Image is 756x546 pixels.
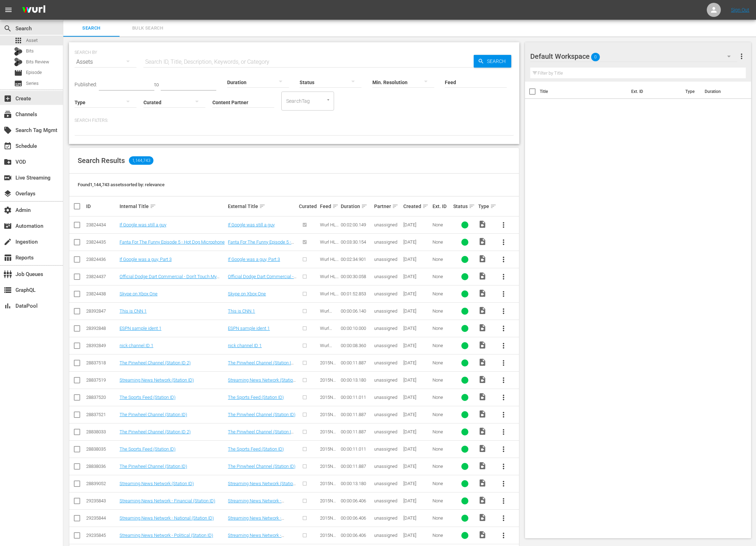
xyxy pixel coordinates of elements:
span: unassigned [374,498,397,503]
span: Wurl HLS Test [320,274,339,284]
span: more_vert [499,479,508,488]
div: [DATE] [403,222,430,227]
span: VOD [4,158,12,166]
span: Video [478,272,487,280]
span: sort [361,203,367,209]
span: unassigned [374,481,397,486]
span: sort [332,203,339,209]
div: 00:00:11.011 [341,395,372,400]
a: Streaming News Network (Station ID) [228,377,296,388]
span: more_vert [499,497,508,505]
div: None [433,257,451,262]
span: 2015N Station IDs [320,498,336,514]
span: more_vert [499,255,508,264]
span: sort [422,203,429,209]
button: more_vert [495,234,512,251]
div: 00:00:11.887 [341,412,372,417]
div: 00:02:00.149 [341,222,372,227]
button: more_vert [495,406,512,423]
a: Official Dodge Dart Commercial - Don't Touch My Dart [228,274,296,284]
span: Episode [26,69,42,76]
div: 28838035 [86,446,117,452]
div: [DATE] [403,291,430,296]
span: more_vert [499,221,508,229]
span: Wurl Channel IDs [320,308,336,324]
span: Admin [4,206,12,214]
span: Wurl HLS Test [320,222,339,233]
div: None [433,429,451,434]
span: Job Queues [4,270,12,278]
button: Open [325,96,332,103]
div: 00:00:10.000 [341,326,372,331]
button: more_vert [495,251,512,268]
div: 23824435 [86,239,117,245]
div: Internal Title [120,202,226,211]
div: Partner [374,202,401,211]
div: [DATE] [403,239,430,245]
span: unassigned [374,360,397,365]
span: 2015N Station IDs [320,446,336,462]
span: Video [478,306,487,315]
a: Streaming News Network - Political (Station ID) [120,533,213,538]
div: [DATE] [403,481,430,486]
a: If Google was still a guy [228,222,275,227]
span: 2015N Sation IDs [320,360,336,376]
span: Video [478,496,487,504]
span: unassigned [374,308,397,314]
span: Wurl Channel IDs [320,343,336,359]
span: Video [478,324,487,332]
div: None [433,446,451,452]
span: more_vert [499,359,508,367]
a: The Pinwheel Channel (Station ID 2) [228,429,294,440]
a: Streaming News Network - Political (Station ID) [228,533,284,543]
span: unassigned [374,412,397,417]
a: The Pinwheel Channel (Station ID 2) [228,360,294,371]
button: more_vert [495,423,512,440]
div: Ext. ID [433,203,451,209]
a: The Pinwheel Channel (Station ID) [120,464,187,469]
span: more_vert [499,393,508,402]
span: Video [478,479,487,487]
span: sort [490,203,496,209]
span: unassigned [374,395,397,400]
div: [DATE] [403,326,430,331]
span: 2015N Station IDs [320,464,336,479]
button: more_vert [495,458,512,475]
span: Ingestion [4,238,12,246]
a: The Pinwheel Channel (Station ID) [228,464,295,469]
span: Search Results [78,156,125,165]
div: 28839052 [86,481,117,486]
span: sort [150,203,156,209]
button: more_vert [495,492,512,509]
button: more_vert [495,527,512,544]
span: more_vert [499,462,508,471]
div: 23824437 [86,274,117,279]
a: Streaming News Network (Station ID) [228,481,296,491]
div: None [433,308,451,314]
th: Type [681,82,700,101]
span: unassigned [374,257,397,262]
div: None [433,343,451,348]
div: None [433,515,451,521]
span: unassigned [374,222,397,227]
span: Bits Review [26,58,49,65]
div: 29235843 [86,498,117,503]
span: unassigned [374,239,397,245]
div: 00:00:13.180 [341,377,372,383]
div: [DATE] [403,377,430,383]
span: to [154,82,159,87]
span: Video [478,513,487,522]
span: Wurl HLS Test [320,239,339,250]
div: None [433,412,451,417]
span: more_vert [499,290,508,298]
a: Fanta For The Funny Episode 5 - Hot Dog Microphone [228,239,294,250]
div: 28838033 [86,429,117,434]
a: ESPN sample ident 1 [228,326,270,331]
span: sort [469,203,475,209]
div: Status [453,202,476,211]
span: Found 1,144,743 assets sorted by: relevance [78,182,165,187]
div: 28838036 [86,464,117,469]
div: 00:00:08.360 [341,343,372,348]
div: Curated [299,203,318,209]
div: None [433,464,451,469]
